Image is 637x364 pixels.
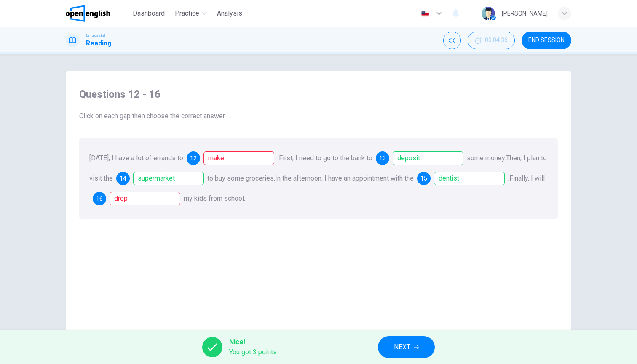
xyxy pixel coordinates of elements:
span: Practice [175,8,199,19]
span: Linguaskill [86,32,107,38]
span: END SESSION [528,37,565,44]
h1: Reading [86,38,112,48]
div: supermarket [133,172,204,185]
a: OpenEnglish logo [66,5,129,22]
span: 15 [420,175,427,181]
div: make [203,151,274,165]
button: Analysis [214,6,246,21]
span: First, I need to go to the bank to [279,154,372,162]
span: Finally, I will [509,174,545,182]
span: 13 [379,155,386,161]
div: dentist [434,172,505,185]
span: Nice! [229,337,277,347]
img: Profile picture [482,7,495,20]
div: supermarket [116,172,204,185]
span: some money. [467,154,506,162]
span: to buy some groceries. [207,174,275,182]
span: In the afternoon, I have an appointment with the [275,174,414,182]
img: en [420,11,431,17]
button: Dashboard [129,6,168,21]
span: Analysis [217,8,242,19]
button: Practice [171,6,210,21]
img: OpenEnglish logo [66,5,110,22]
span: . [278,154,279,162]
div: dentist [417,172,505,185]
span: 12 [190,155,197,161]
h4: Questions 12 - 16 [79,88,558,101]
span: my kids from school. [184,194,245,202]
div: run [187,151,274,165]
span: Click on each gap then choose the correct answer. [79,111,558,121]
button: END SESSION [522,32,571,49]
span: . [508,174,509,182]
div: drop [110,192,180,205]
div: [PERSON_NAME] [502,8,548,19]
span: 16 [96,196,103,202]
span: You got 3 points [229,347,277,357]
button: 00:04:36 [468,32,515,49]
span: Dashboard [133,8,165,19]
span: NEXT [394,341,410,353]
div: collect [93,192,180,205]
span: [DATE], I have a lot of errands to [89,154,183,162]
div: deposit [376,151,463,165]
div: deposit [393,151,463,165]
span: 14 [120,175,126,181]
span: 00:04:36 [485,37,508,44]
div: Mute [443,32,461,49]
div: Hide [468,32,515,49]
button: NEXT [378,336,435,358]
